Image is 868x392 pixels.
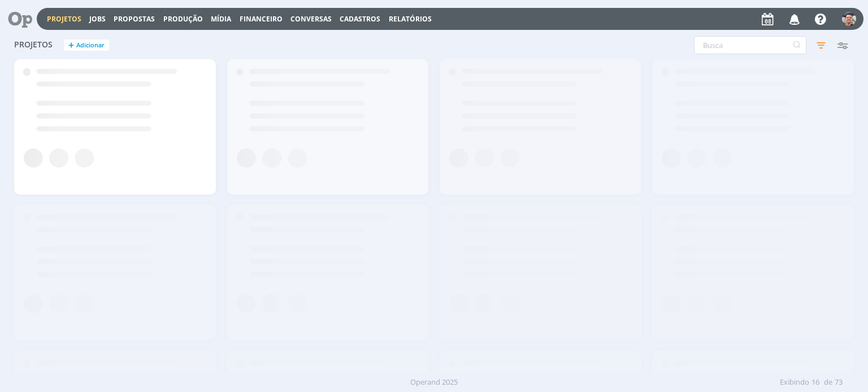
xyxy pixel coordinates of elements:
input: Busca [694,36,806,54]
img: C [842,12,856,26]
button: Jobs [86,15,109,24]
button: Mídia [207,15,235,24]
span: 16 [811,377,819,388]
span: de [824,377,832,388]
a: Jobs [89,14,106,24]
button: Conversas [287,15,335,24]
span: Exibindo [780,377,809,388]
span: Adicionar [76,42,105,49]
span: Cadastros [340,14,380,24]
button: C [841,9,857,29]
a: Conversas [290,14,332,24]
button: Produção [160,15,206,24]
a: Projetos [47,14,81,24]
span: Projetos [14,40,53,50]
button: Projetos [44,15,85,24]
button: Propostas [110,15,158,24]
a: Produção [163,14,203,24]
span: Propostas [114,14,155,24]
button: +Adicionar [64,39,109,51]
span: + [68,39,74,51]
span: 73 [835,377,843,388]
span: Financeiro [240,14,283,24]
a: Mídia [211,14,231,24]
button: Relatórios [385,15,435,24]
button: Financeiro [236,15,286,24]
button: Cadastros [336,15,384,24]
a: Relatórios [389,14,432,24]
